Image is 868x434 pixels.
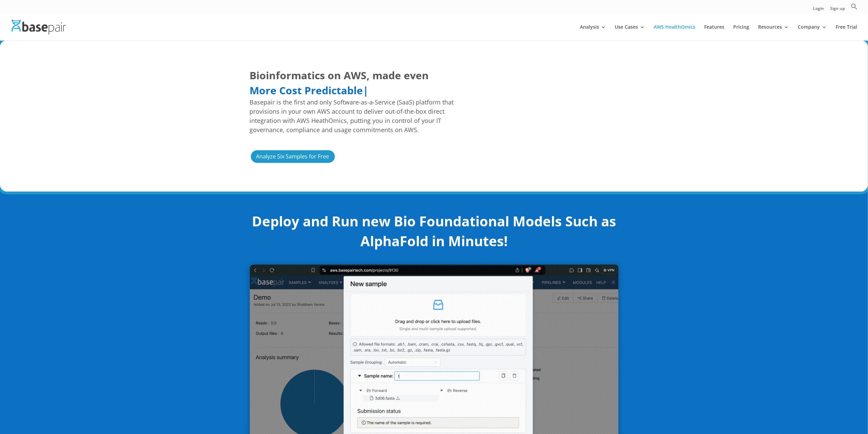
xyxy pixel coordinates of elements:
img: Basepair [12,20,66,34]
a: AWS HealthOmics [654,25,695,41]
iframe: Overcoming the Scientific and IT Challenges Associated with Scaling Omics Analysis | AWS Events [483,68,618,144]
a: Analyze Six Samples for Free [250,149,336,164]
svg: Search [851,3,858,10]
iframe: Drift Widget Chat Controller [834,400,860,426]
span: More Cost Predictable [250,83,363,97]
a: Company [798,25,827,41]
a: Use Cases [615,25,645,41]
span: | [363,83,369,97]
a: Free Trial [836,25,857,41]
a: Login [813,6,824,14]
h2: Deploy and Run new Bio Foundational Models Such as AlphaFold in Minutes! [250,211,618,254]
span: Basepair is the first and only Software-as-a-Service (SaaS) platform that provisions in your own ... [250,98,463,135]
a: Resources [758,25,789,41]
a: Features [704,25,724,41]
span: Bioinformatics on AWS, made even [250,68,429,83]
a: Pricing [733,25,749,41]
a: Sign up [830,6,845,14]
a: Search Icon Link [851,3,858,14]
a: Analysis [580,25,606,41]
